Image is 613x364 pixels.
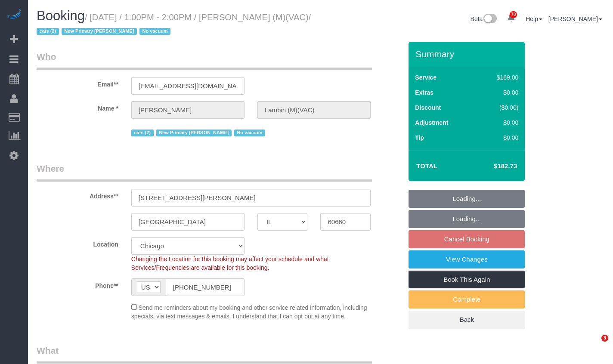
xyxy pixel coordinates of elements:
label: Adjustment [415,118,448,127]
a: View Changes [409,250,525,268]
h3: Summary [415,49,520,59]
small: / [DATE] / 1:00PM - 2:00PM / [PERSON_NAME] (M)(VAC) [37,12,311,37]
label: Service [415,73,437,82]
div: $0.00 [479,118,519,127]
legend: What [37,344,372,364]
input: Zip Code** [320,213,371,231]
div: ($0.00) [479,103,519,112]
strong: Total [416,162,437,170]
span: No vacuum [234,130,265,136]
span: Changing the Location for this booking may affect your schedule and what Services/Frequencies are... [131,256,329,271]
img: Automaid Logo [5,9,22,21]
legend: Where [37,162,372,182]
span: cats (2) [37,28,59,35]
span: 3 [601,335,608,342]
span: cats (2) [131,130,154,136]
span: New Primary [PERSON_NAME] [62,28,137,35]
span: Send me reminders about my booking and other service related information, including specials, via... [131,304,367,320]
label: Extras [415,88,433,97]
iframe: Intercom live chat [584,335,604,355]
label: Discount [415,103,441,112]
a: Book This Again [409,271,525,289]
input: First Name** [131,101,245,119]
legend: Who [37,50,372,70]
div: $0.00 [479,133,519,142]
img: New interface [483,14,497,25]
label: Location [30,237,125,249]
a: Help [526,15,542,22]
label: Tip [415,133,424,142]
span: Booking [37,8,85,23]
span: 78 [510,11,517,18]
a: [PERSON_NAME] [548,15,602,22]
h4: $182.73 [468,163,517,170]
a: Back [409,311,525,329]
a: 78 [503,9,520,28]
a: Beta [471,15,497,22]
span: No vacuum [139,28,170,35]
span: New Primary [PERSON_NAME] [156,130,232,136]
input: Last Name* [257,101,371,119]
label: Name * [30,101,125,113]
div: $169.00 [479,73,519,82]
div: $0.00 [479,88,519,97]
